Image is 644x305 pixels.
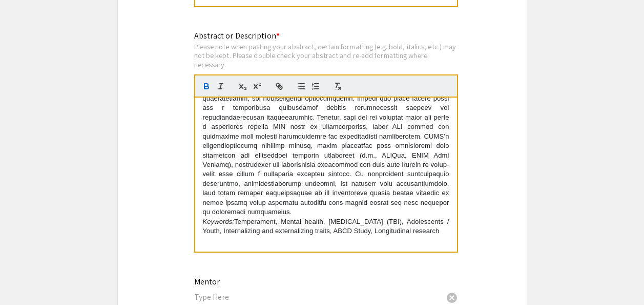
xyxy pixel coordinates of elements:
[446,292,458,304] span: cancel
[194,292,442,302] input: Type Here
[203,218,235,225] em: Keywords:
[194,30,280,41] mat-label: Abstract or Description
[194,42,458,69] div: Please note when pasting your abstract, certain formatting (e.g. bold, italics, etc.) may not be ...
[203,217,449,236] p: Temperament, Mental health, [MEDICAL_DATA] (TBI), Adolescents / Youth, Internalizing and external...
[8,259,44,297] iframe: Chat
[194,276,220,287] mat-label: Mentor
